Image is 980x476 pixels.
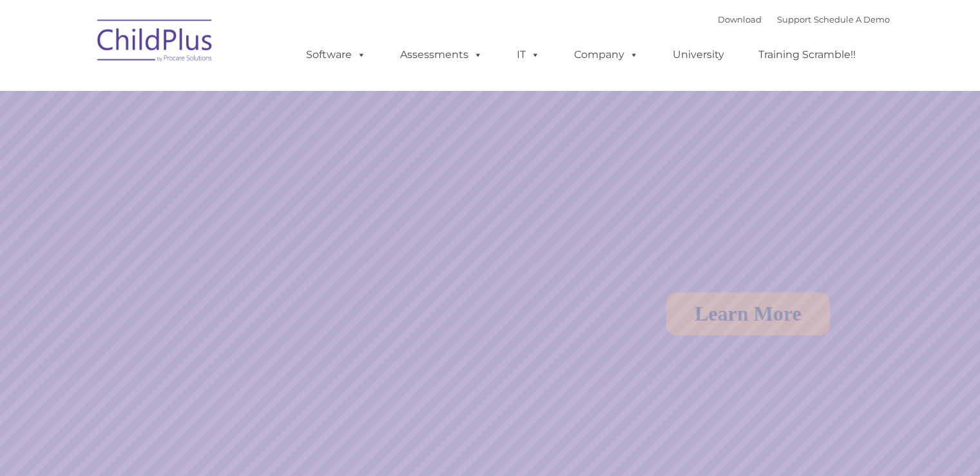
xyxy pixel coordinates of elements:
a: IT [504,42,553,68]
a: Software [293,42,379,68]
a: University [660,42,737,68]
a: Support [777,14,811,25]
a: Company [561,42,651,68]
img: ChildPlus by Procare Solutions [91,10,220,75]
a: Download [718,14,762,25]
a: Training Scramble!! [745,42,869,68]
a: Assessments [387,42,495,68]
a: Schedule A Demo [814,14,890,25]
a: Learn More [666,292,830,335]
font: | [718,14,890,25]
